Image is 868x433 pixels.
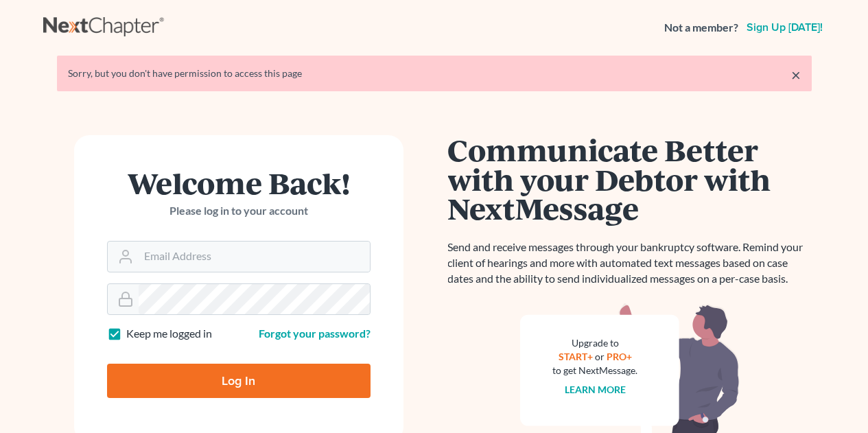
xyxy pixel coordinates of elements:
div: Sorry, but you don't have permission to access this page [68,67,801,80]
strong: Not a member? [664,20,738,36]
label: Keep me logged in [126,326,212,342]
a: START+ [559,351,593,362]
h1: Welcome Back! [107,168,371,198]
a: Learn more [565,384,626,395]
a: × [791,67,801,83]
h1: Communicate Better with your Debtor with NextMessage [448,135,812,223]
a: Forgot your password? [259,327,371,340]
span: or [595,351,605,362]
a: PRO+ [607,351,632,362]
div: Upgrade to [553,336,638,350]
p: Send and receive messages through your bankruptcy software. Remind your client of hearings and mo... [448,239,812,287]
p: Please log in to your account [107,203,371,219]
div: to get NextMessage. [553,364,638,377]
input: Email Address [139,242,370,272]
a: Sign up [DATE]! [744,22,825,33]
input: Log In [107,364,371,398]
